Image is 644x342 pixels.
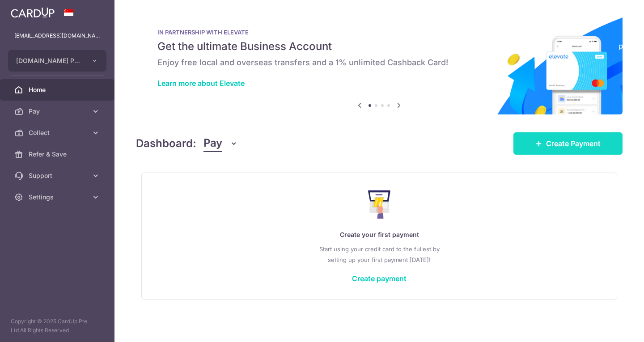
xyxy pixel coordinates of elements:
a: Create Payment [513,132,623,155]
button: Pay [203,135,238,152]
h4: Dashboard: [136,135,196,152]
img: Make Payment [368,190,391,219]
span: Home [29,85,88,94]
p: [EMAIL_ADDRESS][DOMAIN_NAME] [14,31,100,40]
button: [DOMAIN_NAME] PTE. LTD. [8,50,106,72]
h6: Enjoy free local and overseas transfers and a 1% unlimited Cashback Card! [157,57,601,68]
img: CardUp [11,7,55,18]
a: Create payment [352,274,407,283]
span: Refer & Save [29,150,88,159]
span: Pay [29,107,88,116]
span: Help [20,6,38,14]
span: [DOMAIN_NAME] PTE. LTD. [16,56,82,65]
span: Collect [29,128,88,137]
a: Learn more about Elevate [157,79,245,88]
span: Settings [29,193,88,202]
span: Support [29,171,88,180]
img: Renovation banner [136,14,623,114]
span: Create Payment [546,138,601,149]
p: IN PARTNERSHIP WITH ELEVATE [157,29,601,36]
p: Start using your credit card to the fullest by setting up your first payment [DATE]! [160,244,599,265]
p: Create your first payment [160,229,599,240]
span: Pay [203,135,222,152]
h5: Get the ultimate Business Account [157,39,601,54]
